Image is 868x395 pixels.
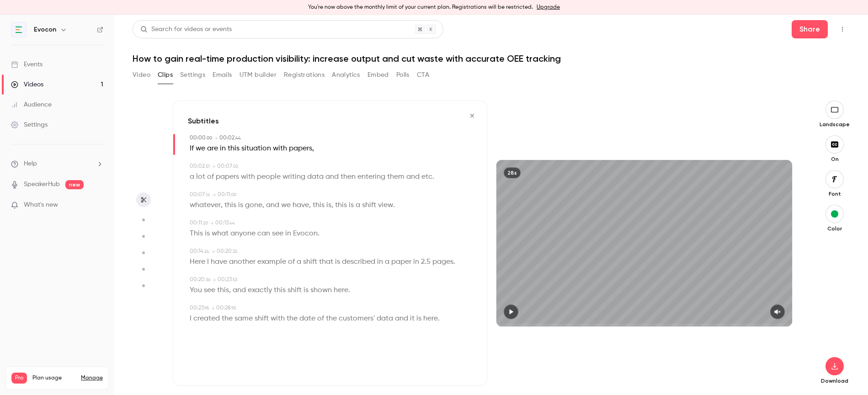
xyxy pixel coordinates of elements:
span: it [410,312,415,325]
span: , [309,199,311,212]
span: a [297,256,301,268]
span: and [266,199,279,212]
span: what [212,227,229,240]
span: . [432,171,434,183]
span: here [334,284,348,297]
span: 00:20 [190,277,205,283]
span: → [212,277,216,283]
span: Help [24,159,37,169]
button: Emails [213,68,232,82]
span: → [212,163,215,170]
span: . 02 [232,164,238,169]
span: is [326,199,331,212]
span: them [387,171,405,183]
span: this [224,199,236,212]
span: . 44 [234,136,241,140]
span: this [274,284,286,297]
span: have [211,256,227,268]
span: view [378,199,393,212]
h3: Subtitles [188,116,219,127]
span: the [222,312,233,325]
span: this [313,199,325,212]
span: You [190,284,202,297]
span: Plan usage [32,374,75,382]
span: see [204,284,215,297]
a: Upgrade [537,4,560,11]
span: 00:23 [190,305,204,311]
span: paper [391,256,411,268]
button: Share [792,20,828,38]
span: → [212,192,216,198]
span: date [299,312,315,325]
span: is [349,199,354,212]
span: . 53 [232,278,237,282]
button: Clips [158,68,173,82]
a: Manage [81,374,103,382]
span: a [385,256,389,268]
span: this [228,142,240,155]
span: anyone [230,227,256,240]
button: Analytics [332,68,360,82]
span: example [257,256,286,268]
p: Color [820,225,849,232]
span: . 51 [205,164,210,169]
h6: Evocon [34,25,56,34]
span: people [257,171,281,183]
p: Download [820,377,849,384]
span: a [190,171,194,183]
span: 00:14 [190,249,203,254]
span: shown [310,284,332,297]
span: described [342,256,375,268]
span: I [207,256,209,268]
span: . [348,284,350,297]
span: in [220,142,226,155]
span: same [234,312,253,325]
span: 00:13 [215,220,229,226]
span: 2.5 [421,256,431,268]
span: is [335,256,340,268]
div: Videos [11,80,43,89]
span: 00:28 [216,305,231,311]
span: pages [432,256,453,268]
button: UTM builder [240,68,277,82]
span: whatever [190,199,221,212]
span: 00:02 [219,135,234,141]
h1: How to gain real-time production visibility: increase output and cut waste with accurate OEE trac... [133,53,850,64]
span: another [229,256,256,268]
span: . 20 [202,221,208,225]
span: . 00 [230,192,236,197]
span: entering [357,171,385,183]
span: situation [241,142,271,155]
button: Polls [396,68,410,82]
span: a [356,199,360,212]
span: customers' [339,312,375,325]
p: On [820,155,849,163]
span: the [326,312,337,325]
span: in [413,256,419,268]
span: in [285,227,291,240]
span: . [393,199,395,212]
span: is [416,312,421,325]
span: , [262,199,264,212]
span: 00:23 [218,277,232,283]
span: shift [255,312,269,325]
div: 28s [504,167,521,178]
span: If [190,142,194,155]
span: is [238,199,243,212]
span: then [341,171,356,183]
span: this [335,199,347,212]
span: this [217,284,229,297]
span: . 32 [232,249,237,254]
span: we [196,142,205,155]
span: exactly [248,284,272,297]
p: Landscape [820,121,850,128]
button: Registrations [284,68,325,82]
li: help-dropdown-opener [11,159,103,169]
span: This [190,227,203,240]
span: of [288,256,295,268]
span: , [312,142,314,155]
span: Here [190,256,205,268]
span: and [395,312,408,325]
span: . 14 [205,192,210,197]
span: writing [282,171,305,183]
